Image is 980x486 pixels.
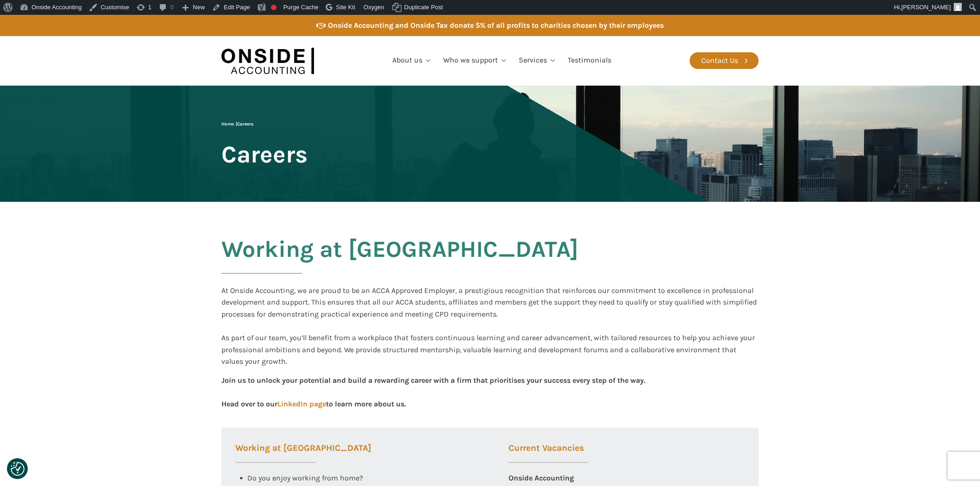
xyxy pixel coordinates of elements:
div: At Onside Accounting, we are proud to be an ACCA Approved Employer, a prestigious recognition tha... [221,285,759,368]
img: Revisit consent button [11,462,25,476]
span: Site Kit [336,4,355,11]
a: Who we support [438,45,513,76]
a: Home [221,121,234,127]
a: Contact Us [690,52,759,69]
h3: Working at [GEOGRAPHIC_DATA] [235,444,371,463]
span: Do you enjoy working from home? [247,474,363,482]
div: Onside Accounting and Onside Tax donate 5% of all profits to charities chosen by their employees [328,19,664,31]
h2: Working at [GEOGRAPHIC_DATA] [221,237,578,285]
div: Join us to unlock your potential and build a rewarding career with a firm that prioritises your s... [221,374,645,409]
span: [PERSON_NAME] [901,4,951,11]
a: Services [513,45,562,76]
button: Consent Preferences [11,462,25,476]
span: Careers [221,142,308,167]
h3: Current Vacancies [509,444,589,463]
span: Careers [237,121,253,127]
a: LinkedIn page [277,399,326,408]
div: Focus keyphrase not set [271,5,276,10]
img: Onside Accounting [221,43,314,79]
a: Testimonials [562,45,617,76]
div: Contact Us [701,55,738,67]
span: | [221,121,253,127]
a: About us [387,45,438,76]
